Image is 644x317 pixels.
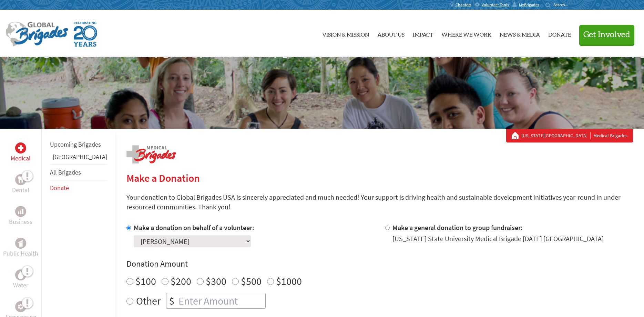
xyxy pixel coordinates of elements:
img: Water [18,271,23,279]
label: $100 [135,275,156,288]
a: DentalDental [12,174,29,195]
img: Global Brigades Logo [6,22,68,47]
li: Upcoming Brigades [50,137,107,152]
h4: Donation Amount [126,258,633,269]
a: [GEOGRAPHIC_DATA] [53,153,107,161]
label: $300 [206,275,226,288]
img: Dental [18,176,23,183]
span: MyBrigades [519,2,539,8]
img: logo-medical.png [126,145,176,164]
img: Public Health [18,240,23,247]
div: Business [15,206,26,217]
div: Public Health [15,238,26,249]
label: Make a donation on behalf of a volunteer: [134,223,254,232]
label: $500 [241,275,262,288]
div: Medical Brigades [512,132,627,139]
li: All Brigades [50,165,107,180]
span: Volunteer Tools [482,2,509,8]
div: $ [166,293,177,308]
a: BusinessBusiness [9,206,32,227]
p: Your donation to Global Brigades USA is sincerely appreciated and much needed! Your support is dr... [126,192,633,212]
label: $1000 [276,275,302,288]
a: Public HealthPublic Health [3,238,38,258]
button: Get Involved [579,25,634,44]
img: Engineering [18,304,23,309]
a: Vision & Mission [322,16,369,51]
img: Medical [18,145,23,151]
p: Business [9,217,32,227]
span: Chapters [456,2,471,8]
div: Water [15,269,26,280]
p: Water [13,280,28,290]
a: About Us [377,16,405,51]
div: [US_STATE] State University Medical Brigade [DATE] [GEOGRAPHIC_DATA] [392,234,604,244]
p: Dental [12,185,29,195]
span: Get Involved [583,31,630,39]
a: Donate [50,184,69,192]
a: Donate [548,16,571,51]
a: WaterWater [13,269,28,290]
input: Enter Amount [177,293,265,308]
a: Impact [413,16,433,51]
a: Upcoming Brigades [50,140,101,148]
div: Engineering [15,301,26,312]
a: [US_STATE][GEOGRAPHIC_DATA] [521,132,591,139]
label: Make a general donation to group fundraiser: [392,223,523,232]
input: Search... [553,2,573,7]
a: Where We Work [441,16,491,51]
label: $200 [171,275,191,288]
label: Other [136,293,161,309]
li: Guatemala [50,152,107,165]
a: All Brigades [50,168,81,176]
div: Dental [15,174,26,185]
li: Donate [50,180,107,196]
div: Medical [15,142,26,153]
h2: Make a Donation [126,172,633,184]
img: Business [18,209,23,214]
p: Public Health [3,249,38,258]
a: News & Media [500,16,540,51]
p: Medical [11,153,31,163]
a: MedicalMedical [11,142,31,163]
img: Global Brigades Celebrating 20 Years [74,22,97,47]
